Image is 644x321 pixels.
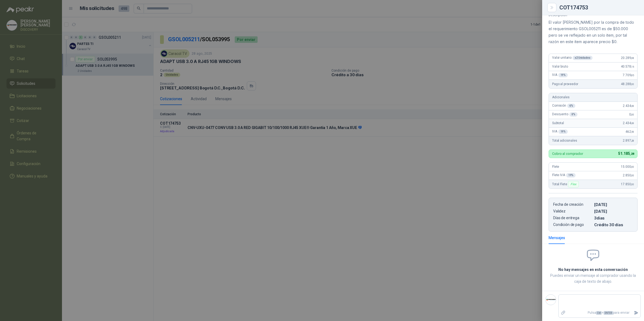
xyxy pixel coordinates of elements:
[553,209,592,214] p: Validez
[549,235,565,241] div: Mensajes
[552,65,568,68] span: Valor bruto
[621,65,634,68] span: 40.578
[631,165,634,168] span: ,00
[631,57,634,60] span: ,08
[552,130,568,134] span: IVA
[549,273,638,284] p: Puedes enviar un mensaje al comprador usando la caja de texto de abajo.
[623,121,634,125] span: 2.434
[623,173,634,177] span: 2.850
[629,113,634,116] span: 0
[631,174,634,177] span: ,00
[631,65,634,68] span: ,16
[552,56,593,60] span: Valor unitario
[631,139,634,142] span: ,28
[621,82,634,86] span: 48.288
[549,267,638,273] h2: No hay mensajes en esta conversación
[552,73,568,77] span: IVA
[552,152,583,155] p: Cobro al comprador
[552,121,564,125] span: Subtotal
[553,222,592,227] p: Condición de pago
[630,152,634,156] span: ,28
[631,122,634,125] span: ,69
[623,73,634,77] span: 7.709
[558,130,568,134] div: 19 %
[553,216,592,220] p: Días de entrega
[631,83,634,86] span: ,00
[553,202,592,207] p: Fecha de creación
[549,19,638,45] p: El valor [PERSON_NAME] por la compra de todo el requerimiento GSOL005211 es de $50.000 pero se ve...
[558,73,568,77] div: 19 %
[621,56,634,60] span: 20.289
[631,74,634,77] span: ,85
[568,181,579,187] div: Flex
[566,173,576,177] div: 19 %
[573,56,593,60] div: x 2 Unidades
[552,82,578,86] span: Pago al proveedor
[559,308,568,317] label: Adjuntar archivos
[552,181,580,187] span: Total Flete
[631,130,634,133] span: ,59
[631,113,634,116] span: ,00
[568,308,632,317] p: Pulsa + para enviar
[623,104,634,108] span: 2.434
[549,4,555,11] button: Close
[549,93,637,102] div: Adicionales
[594,209,633,214] p: [DATE]
[569,112,577,117] div: 0 %
[621,182,634,186] span: 17.850
[631,183,634,186] span: ,00
[594,222,633,227] p: Crédito 30 días
[546,295,556,305] img: Company Logo
[596,311,602,315] span: Ctrl
[631,104,634,107] span: ,69
[623,139,634,142] span: 2.897
[552,173,576,177] span: Flete IVA
[552,165,559,169] span: Flete
[552,104,575,108] span: Comisión
[625,130,634,134] span: 462
[559,5,638,10] div: COT174753
[567,104,575,108] div: 6 %
[621,165,634,169] span: 15.000
[618,151,634,156] span: 51.185
[552,112,577,117] span: Descuento
[604,311,613,315] span: ENTER
[594,216,633,220] p: 3 dias
[549,136,637,145] div: Total adicionales
[632,308,640,317] button: Enviar
[594,202,633,207] p: [DATE]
